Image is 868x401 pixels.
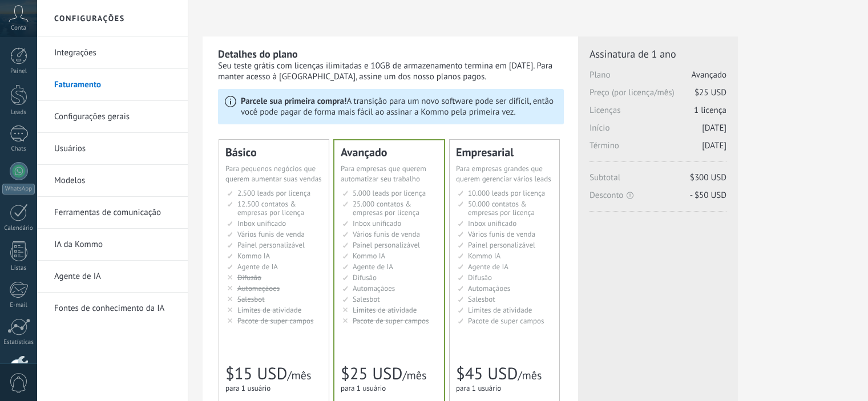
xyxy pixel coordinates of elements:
[690,190,726,201] span: - $50 USD
[353,218,401,228] span: Inbox unificado
[702,140,726,151] span: [DATE]
[695,87,726,98] span: $25 USD
[468,218,516,228] span: Inbox unificado
[237,240,305,250] span: Painel personalizável
[456,164,551,184] span: Para empresas grandes que querem gerenciar vários leads
[37,101,188,133] li: Configurações gerais
[468,188,545,198] span: 10.000 leads por licença
[54,69,176,101] a: Faturamento
[54,261,176,293] a: Agente de IA
[37,261,188,293] li: Agente de IA
[468,240,535,250] span: Painel personalizável
[353,294,380,304] span: Salesbot
[287,368,311,383] span: /mês
[468,273,492,282] span: Difusão
[468,305,532,315] span: Limites de atividade
[237,251,270,261] span: Kommo IA
[237,218,286,228] span: Inbox unificado
[225,383,271,393] span: para 1 usuário
[690,172,726,183] span: $300 USD
[237,188,310,198] span: 2.500 leads por licença
[456,363,518,384] span: $45 USD
[237,199,304,217] span: 12.500 contatos & empresas por licença
[468,199,535,217] span: 50.000 contatos & empresas por licença
[353,229,420,239] span: Vários funis de venda
[37,229,188,261] li: IA da Kommo
[353,273,377,282] span: Difusão
[218,60,564,82] div: Seu teste grátis com licenças ilimitadas e 10GB de armazenamento termina em [DATE]. Para manter a...
[237,316,314,326] span: Pacote de super campos
[225,164,322,184] span: Para pequenos negócios que querem aumentar suas vendas
[353,316,429,326] span: Pacote de super campos
[225,147,322,158] div: Básico
[456,147,553,158] div: Empresarial
[590,123,726,140] span: Início
[590,190,726,201] span: Desconto
[692,70,726,80] span: Avançado
[2,145,35,153] div: Chats
[341,363,402,384] span: $25 USD
[54,293,176,325] a: Fontes de conhecimento da IA
[353,251,385,261] span: Kommo IA
[241,96,346,107] b: Parcele sua primeira compra!
[237,283,280,293] span: Automaçãoes
[2,184,35,195] div: WhatsApp
[2,339,35,346] div: Estatísticas
[590,140,726,158] span: Término
[54,229,176,261] a: IA da Kommo
[2,68,35,75] div: Painel
[341,383,386,393] span: para 1 usuário
[11,25,26,32] span: Conta
[237,229,305,239] span: Vários funis de venda
[54,165,176,197] a: Modelos
[237,273,261,282] span: Difusão
[468,229,535,239] span: Vários funis de venda
[237,262,278,272] span: Agente de IA
[241,96,557,118] p: A transição para um novo software pode ser difícil, então você pode pagar de forma mais fácil ao ...
[37,165,188,197] li: Modelos
[353,240,420,250] span: Painel personalizável
[590,70,726,87] span: Plano
[353,305,417,315] span: Limites de atividade
[468,316,544,326] span: Pacote de super campos
[590,87,726,105] span: Preço (por licença/mês)
[37,133,188,165] li: Usuários
[237,294,265,304] span: Salesbot
[54,101,176,133] a: Configurações gerais
[468,294,495,304] span: Salesbot
[54,197,176,229] a: Ferramentas de comunicação
[353,262,393,272] span: Agente de IA
[2,109,35,116] div: Leads
[37,197,188,229] li: Ferramentas de comunicação
[590,47,726,60] span: Assinatura de 1 ano
[468,283,510,293] span: Automaçãoes
[353,283,395,293] span: Automaçãoes
[218,47,298,60] b: Detalhes do plano
[341,147,438,158] div: Avançado
[456,383,501,393] span: para 1 usuário
[37,69,188,101] li: Faturamento
[468,262,508,272] span: Agente de IA
[402,368,426,383] span: /mês
[353,188,426,198] span: 5.000 leads por licença
[341,164,426,184] span: Para empresas que querem automatizar seu trabalho
[353,199,419,217] span: 25.000 contatos & empresas por licença
[54,133,176,165] a: Usuários
[590,105,726,123] span: Licenças
[590,172,726,190] span: Subtotal
[37,37,188,69] li: Integrações
[468,251,500,261] span: Kommo IA
[518,368,542,383] span: /mês
[702,123,726,133] span: [DATE]
[237,305,301,315] span: Limites de atividade
[694,105,726,116] span: 1 licença
[225,363,287,384] span: $15 USD
[2,225,35,232] div: Calendário
[37,293,188,324] li: Fontes de conhecimento da IA
[2,265,35,272] div: Listas
[54,37,176,69] a: Integrações
[2,302,35,309] div: E-mail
